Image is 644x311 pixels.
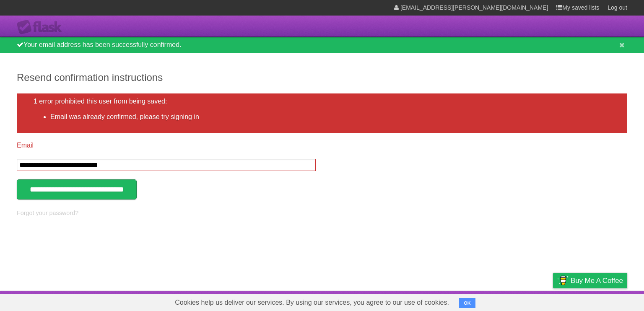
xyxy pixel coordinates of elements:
label: Email [17,142,316,149]
a: Terms [514,293,532,309]
a: About [441,293,459,309]
a: Developers [469,293,503,309]
a: Buy me a coffee [553,273,627,288]
span: Buy me a coffee [571,273,623,288]
li: Email was already confirmed, please try signing in [50,112,610,122]
h2: 1 error prohibited this user from being saved: [34,98,610,105]
img: Buy me a coffee [557,273,569,288]
span: Cookies help us deliver our services. By using our services, you agree to our use of cookies. [166,294,457,311]
div: Flask [17,20,67,35]
a: Forgot your password? [17,210,78,216]
a: Privacy [542,293,564,309]
a: Suggest a feature [574,293,627,309]
h2: Resend confirmation instructions [17,70,627,85]
button: OK [459,298,475,308]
